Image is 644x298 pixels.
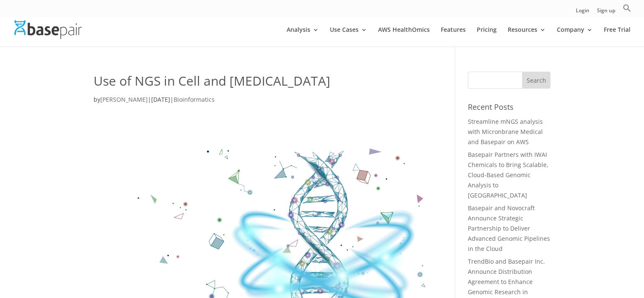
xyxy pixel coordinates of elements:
a: Login [576,8,589,17]
a: Bioinformatics [174,95,215,103]
a: Streamline mNGS analysis with Micronbrane Medical and Basepair on AWS [468,117,543,146]
a: Search Icon Link [623,4,631,17]
a: Pricing [477,27,497,47]
a: Basepair and Novocraft Announce Strategic Partnership to Deliver Advanced Genomic Pipelines in th... [468,204,550,252]
a: Free Trial [604,27,630,47]
svg: Search [623,4,631,12]
input: Search [522,72,551,89]
a: Sign up [597,8,615,17]
a: AWS HealthOmics [378,27,430,47]
p: by | | [94,95,430,111]
a: Company [557,27,593,47]
a: Analysis [287,27,319,47]
h1: Use of NGS in Cell and [MEDICAL_DATA] [94,72,430,95]
a: Features [441,27,466,47]
a: Resources [508,27,546,47]
span: [DATE] [151,95,170,103]
img: Basepair [14,20,82,39]
h4: Recent Posts [468,101,550,117]
a: [PERSON_NAME] [100,95,148,103]
a: Use Cases [330,27,367,47]
a: Basepair Partners with IWAI Chemicals to Bring Scalable, Cloud-Based Genomic Analysis to [GEOGRAP... [468,150,548,199]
